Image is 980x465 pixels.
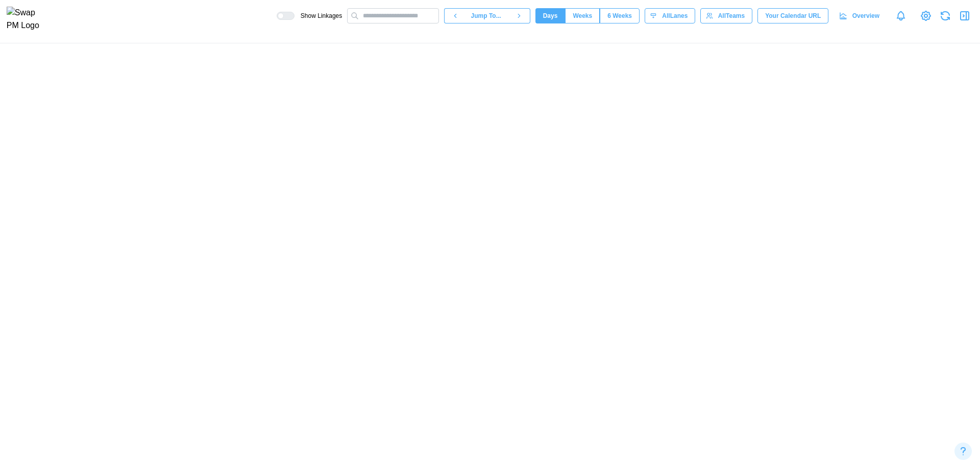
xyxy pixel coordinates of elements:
[565,8,600,23] button: Weeks
[645,8,695,23] button: AllLanes
[573,9,592,23] span: Weeks
[607,9,632,23] span: 6 Weeks
[765,9,821,23] span: Your Calendar URL
[543,9,558,23] span: Days
[938,9,952,23] button: Refresh Grid
[535,8,566,23] button: Days
[834,8,887,23] a: Overview
[852,9,879,23] span: Overview
[700,8,752,23] button: AllTeams
[7,7,48,32] img: Swap PM Logo
[471,9,501,23] span: Jump To...
[600,8,640,23] button: 6 Weeks
[919,9,933,23] a: View Project
[892,7,910,25] a: Notifications
[958,9,972,23] button: Close Drawer
[718,9,745,23] span: All Teams
[662,9,688,23] span: All Lanes
[757,8,828,23] button: Your Calendar URL
[295,12,342,20] span: Show Linkages
[466,8,508,23] button: Jump To...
